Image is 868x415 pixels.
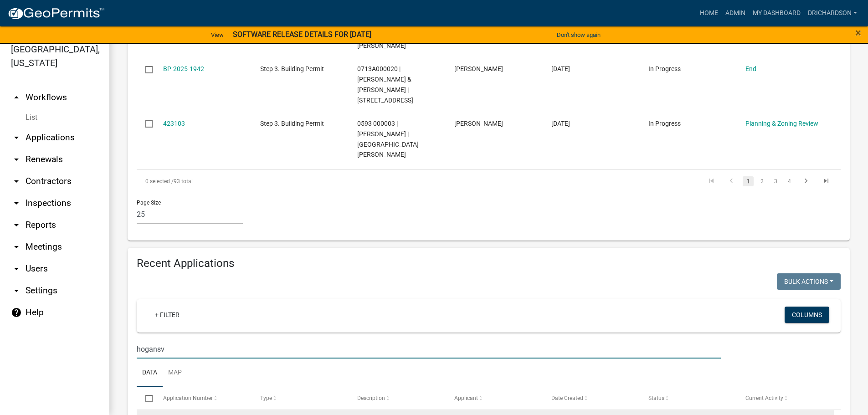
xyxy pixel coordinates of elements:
span: Step 3. Building Permit [260,65,324,72]
datatable-header-cell: Current Activity [737,387,834,409]
a: 4 [784,176,795,186]
a: View [207,27,227,42]
span: Seth Gunning [454,65,503,72]
a: + Filter [148,307,187,323]
i: arrow_drop_down [11,241,22,252]
a: My Dashboard [749,5,804,22]
a: go to first page [703,176,720,186]
a: 3 [770,176,781,186]
i: arrow_drop_down [11,176,22,187]
span: 0593 000003 | HENDERSON KEVIN | OLD HUTCHINSON MILL RD [357,120,419,158]
a: 423103 [163,120,185,127]
span: 0 selected / [145,178,174,184]
i: arrow_drop_down [11,220,22,231]
div: 93 total [137,170,415,193]
i: arrow_drop_down [11,263,22,274]
a: Planning & Zoning Review [745,120,818,127]
a: Home [696,5,722,22]
a: go to next page [797,176,815,186]
datatable-header-cell: Description [349,387,446,409]
span: In Progress [648,120,681,127]
i: arrow_drop_up [11,92,22,103]
li: page 3 [769,174,782,189]
a: Admin [722,5,749,22]
span: Step 3. Building Permit [260,120,324,127]
button: Close [855,27,861,38]
span: Applicant [454,395,478,401]
a: drichardson [804,5,861,22]
a: BP-2025-1942 [163,65,204,72]
datatable-header-cell: Applicant [446,387,543,409]
a: go to previous page [723,176,740,186]
li: page 2 [755,174,769,189]
input: Search for applications [137,340,721,359]
datatable-header-cell: Date Created [543,387,640,409]
a: Map [163,359,187,388]
span: In Progress [648,65,681,72]
i: arrow_drop_down [11,132,22,143]
datatable-header-cell: Application Number [154,387,251,409]
span: 05/27/2025 [551,65,570,72]
span: Type [260,395,272,401]
li: page 1 [741,174,755,189]
a: 1 [743,176,754,186]
a: go to last page [817,176,835,186]
i: arrow_drop_down [11,285,22,296]
h4: Recent Applications [137,257,841,270]
datatable-header-cell: Status [640,387,737,409]
span: Description [357,395,385,401]
i: arrow_drop_down [11,154,22,165]
span: 05/19/2025 [551,120,570,127]
datatable-header-cell: Type [251,387,348,409]
span: 0713A000020 | BREYFOGLE SAMUEL W & LAURA S | 125 OAKRIDGE DR [357,65,413,103]
button: Bulk Actions [777,273,841,290]
span: Application Number [163,395,213,401]
button: Columns [785,307,829,323]
a: End [745,65,756,72]
i: help [11,307,22,318]
strong: SOFTWARE RELEASE DETAILS FOR [DATE] [233,30,371,39]
span: Michael Fitzgerald [454,120,503,127]
li: page 4 [782,174,796,189]
span: × [855,26,861,39]
button: Don't show again [553,27,604,42]
a: 2 [756,176,767,186]
span: Status [648,395,664,401]
span: Current Activity [745,395,783,401]
i: arrow_drop_down [11,198,22,209]
span: Date Created [551,395,583,401]
a: Data [137,359,163,388]
datatable-header-cell: Select [137,387,154,409]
